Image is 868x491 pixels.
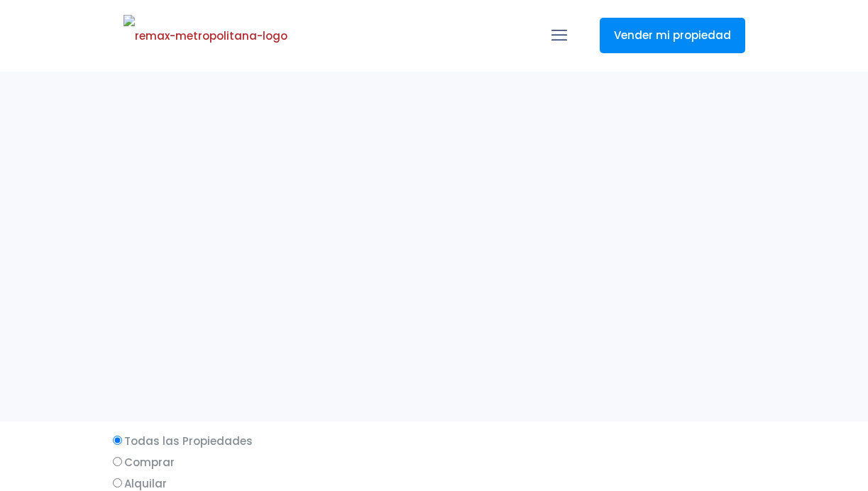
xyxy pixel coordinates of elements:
[113,457,122,466] input: Comprar
[109,432,759,450] label: Todas las Propiedades
[109,453,759,471] label: Comprar
[547,23,571,48] a: mobile menu
[123,15,287,57] img: remax-metropolitana-logo
[113,478,122,487] input: Alquilar
[600,18,745,53] a: Vender mi propiedad
[113,436,122,445] input: Todas las Propiedades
